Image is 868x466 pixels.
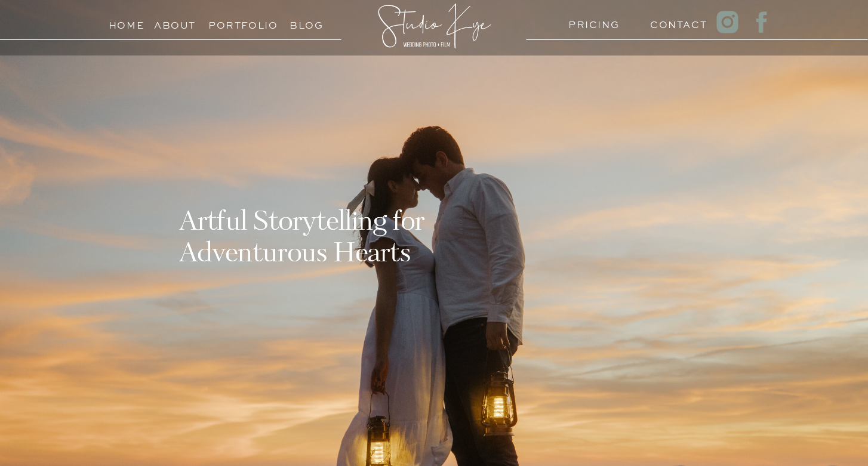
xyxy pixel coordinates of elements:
[208,17,263,28] a: Portfolio
[103,17,149,28] a: Home
[650,16,696,27] a: Contact
[179,208,516,266] h1: Artful Storytelling for Adventurous Hearts
[154,17,196,28] a: About
[568,16,614,27] a: PRICING
[279,17,334,28] a: Blog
